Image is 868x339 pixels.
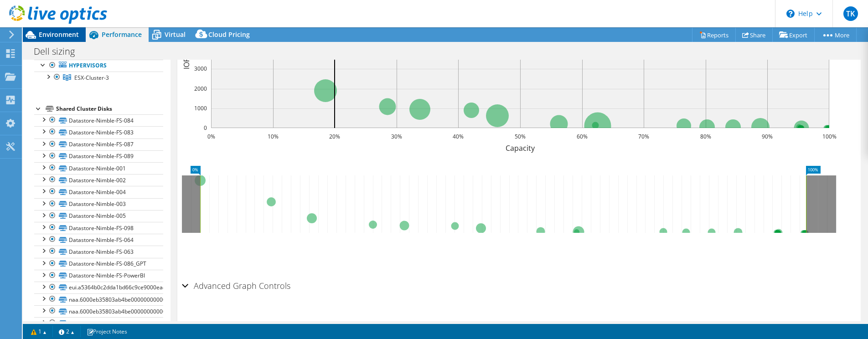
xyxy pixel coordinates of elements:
[34,305,163,317] a: naa.6000eb35803ab4be000000000000d9df
[34,210,163,222] a: Datastore-Nimble-005
[268,133,279,140] text: 10%
[34,270,163,282] a: Datastore-Nimble-FS-PowerBI
[843,6,858,21] span: TK
[182,277,290,295] h2: Advanced Graph Controls
[34,126,163,138] a: Datastore-Nimble-FS-083
[194,65,207,72] text: 3000
[506,143,535,153] text: Capacity
[772,28,815,42] a: Export
[208,30,250,39] span: Cloud Pricing
[34,186,163,198] a: Datastore-Nimble-004
[34,234,163,246] a: Datastore-Nimble-FS-064
[34,162,163,174] a: Datastore-Nimble-001
[56,103,163,114] div: Shared Cluster Disks
[207,133,215,140] text: 0%
[329,133,340,140] text: 20%
[34,198,163,210] a: Datastore-Nimble-003
[34,246,163,257] a: Datastore-Nimble-FS-063
[194,104,207,112] text: 1000
[34,174,163,186] a: Datastore-Nimble-002
[762,133,773,140] text: 90%
[692,28,736,42] a: Reports
[80,326,134,337] a: Project Notes
[34,282,163,293] a: eui.a5364b0c2dda1bd66c9ce9000ea4780a
[39,30,79,39] span: Environment
[34,222,163,234] a: Datastore-Nimble-FS-098
[194,85,207,92] text: 2000
[814,28,857,42] a: More
[638,133,649,140] text: 70%
[34,114,163,126] a: Datastore-Nimble-FS-084
[181,53,191,69] text: IOPS
[34,72,163,83] a: ESX-Cluster-3
[52,326,81,337] a: 2
[34,60,163,72] a: Hypervisors
[453,133,464,140] text: 40%
[515,133,526,140] text: 50%
[391,133,402,140] text: 30%
[822,133,837,140] text: 100%
[165,30,186,39] span: Virtual
[30,46,89,56] h1: Dell sizing
[34,293,163,305] a: naa.6000eb35803ab4be000000000000d9dd
[34,317,163,329] a: naa.6000eb35803ab4be0000000000008a81
[25,326,53,337] a: 1
[34,258,163,270] a: Datastore-Nimble-FS-086_GPT
[700,133,711,140] text: 80%
[102,30,142,39] span: Performance
[34,139,163,150] a: Datastore-Nimble-FS-087
[786,10,795,18] svg: \n
[735,28,773,42] a: Share
[74,74,109,82] span: ESX-Cluster-3
[34,150,163,162] a: Datastore-Nimble-FS-089
[577,133,588,140] text: 60%
[204,124,207,132] text: 0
